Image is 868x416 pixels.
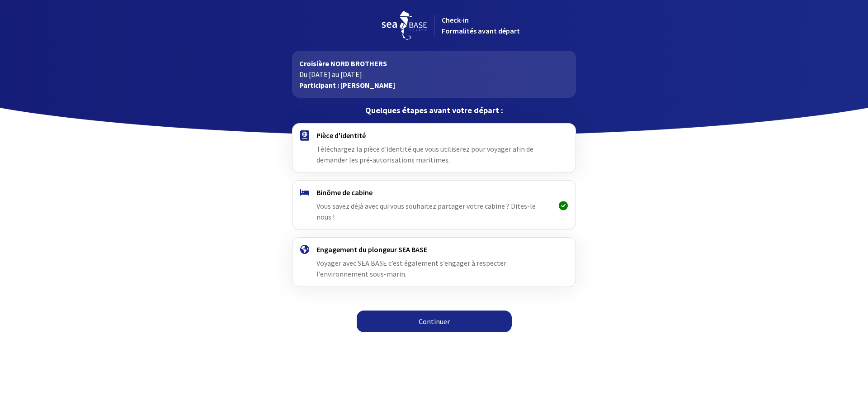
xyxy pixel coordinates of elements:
span: Voyager avec SEA BASE c’est également s’engager à respecter l’environnement sous-marin. [316,258,506,278]
p: Quelques étapes avant votre départ : [292,105,576,116]
img: passport.svg [300,130,309,141]
a: Continuer [357,311,512,332]
img: logo_seabase.svg [382,11,427,40]
p: Du [DATE] au [DATE] [299,69,568,80]
span: Vous savez déjà avec qui vous souhaitez partager votre cabine ? Dites-le nous ! [316,201,536,221]
h4: Binôme de cabine [316,188,551,197]
h4: Engagement du plongeur SEA BASE [316,245,551,254]
p: Participant : [PERSON_NAME] [299,80,568,91]
span: Téléchargez la pièce d'identité que vous utiliserez pour voyager afin de demander les pré-autoris... [316,144,533,164]
span: Check-in Formalités avant départ [442,15,520,35]
h4: Pièce d'identité [316,131,551,140]
p: Croisière NORD BROTHERS [299,58,568,69]
img: engagement.svg [300,245,309,254]
img: binome.svg [300,189,309,196]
